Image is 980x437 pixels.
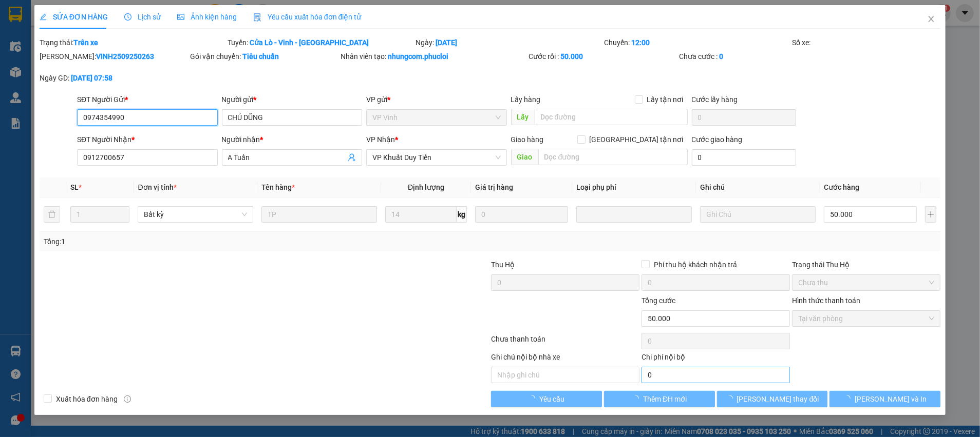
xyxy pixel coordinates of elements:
div: Người gửi [222,94,363,105]
div: Chưa thanh toán [490,333,640,351]
div: Cước rồi : [529,51,677,62]
div: Người nhận [222,134,363,145]
div: Tuyến: [227,37,414,48]
button: Thêm ĐH mới [604,391,715,407]
span: Lấy hàng [511,95,541,104]
span: VP Khuất Duy Tiến [372,150,501,165]
div: Trạng thái Thu Hộ [792,259,940,270]
div: Tổng: 1 [44,236,379,247]
div: Chi phí nội bộ [642,351,790,367]
div: Số xe: [791,37,941,48]
span: Cước hàng [824,183,859,191]
span: Chưa thu [798,275,934,290]
b: [DATE] 07:58 [71,74,112,82]
span: edit [40,13,47,21]
span: Bất kỳ [144,207,247,222]
b: VINH2509250263 [96,52,154,61]
button: plus [925,206,936,223]
span: Ảnh kiện hàng [177,13,237,21]
span: Yêu cầu [539,393,564,405]
th: Ghi chú [696,177,820,197]
span: Giá trị hàng [475,183,513,191]
b: 0 [719,52,723,61]
span: loading [528,395,539,402]
button: Close [917,5,946,34]
button: [PERSON_NAME] thay đổi [717,391,828,407]
span: Xuất hóa đơn hàng [52,393,122,405]
span: picture [177,13,184,21]
span: Tổng cước [642,296,675,305]
b: 12:00 [631,38,650,47]
span: close [927,15,935,23]
button: [PERSON_NAME] và In [830,391,940,407]
img: icon [253,13,261,22]
span: clock-circle [124,13,131,21]
div: Gói vận chuyển: [190,51,338,62]
b: Trên xe [73,38,98,47]
div: [PERSON_NAME]: [40,51,188,62]
span: kg [457,206,467,223]
input: Dọc đường [535,109,688,125]
span: Định lượng [408,183,444,191]
span: user-add [348,153,356,162]
span: VP Vinh [372,110,501,125]
span: Thêm ĐH mới [643,393,687,405]
span: SỬA ĐƠN HÀNG [40,13,108,21]
span: Thu Hộ [491,261,515,269]
span: VP Nhận [366,135,395,144]
b: Cửa Lò - Vinh - [GEOGRAPHIC_DATA] [250,38,369,47]
b: Tiêu chuẩn [242,52,279,61]
span: Lịch sử [124,13,161,21]
span: Yêu cầu xuất hóa đơn điện tử [253,13,362,21]
span: loading [726,395,737,402]
span: [PERSON_NAME] thay đổi [737,393,819,405]
span: [PERSON_NAME] và In [855,393,927,405]
div: SĐT Người Gửi [77,94,218,105]
div: Chuyến: [603,37,791,48]
b: nhungcom.phucloi [388,52,448,61]
b: 50.000 [560,52,583,61]
div: Chưa cước : [679,51,827,62]
span: Đơn vị tính [138,183,176,191]
span: info-circle [124,395,131,403]
label: Cước giao hàng [692,135,743,144]
input: Cước lấy hàng [692,109,796,126]
b: [DATE] [436,38,457,47]
span: SL [70,183,79,191]
span: Giao [511,149,538,165]
div: Nhân viên tạo: [341,51,526,62]
input: Cước giao hàng [692,149,796,166]
input: VD: Bàn, Ghế [261,206,377,223]
span: Giao hàng [511,135,544,144]
span: loading [632,395,643,402]
th: Loại phụ phí [572,177,696,197]
span: Tên hàng [261,183,295,191]
span: Lấy [511,109,535,125]
label: Hình thức thanh toán [792,296,860,305]
span: Tại văn phòng [798,311,934,326]
input: Ghi Chú [700,206,816,223]
button: Yêu cầu [491,391,602,407]
div: SĐT Người Nhận [77,134,218,145]
div: VP gửi [366,94,507,105]
div: Trạng thái: [39,37,227,48]
div: Ghi chú nội bộ nhà xe [491,351,639,367]
input: Dọc đường [538,149,688,165]
span: Lấy tận nơi [643,94,688,105]
label: Cước lấy hàng [692,95,738,104]
span: Phí thu hộ khách nhận trả [650,259,741,270]
div: Ngày: [414,37,602,48]
input: Nhập ghi chú [491,367,639,383]
button: delete [44,206,60,223]
span: loading [843,395,855,402]
span: [GEOGRAPHIC_DATA] tận nơi [586,134,688,145]
input: 0 [475,206,568,223]
div: Ngày GD: [40,72,188,84]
